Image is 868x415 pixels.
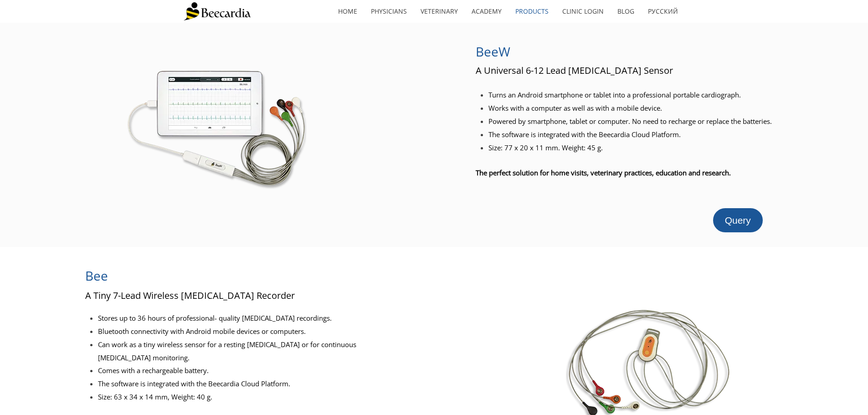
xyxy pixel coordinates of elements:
a: Русский [641,1,685,22]
a: Veterinary [414,1,465,22]
span: Works with a computer as well as with a mobile device. [488,103,662,113]
a: Products [508,1,555,22]
span: A Universal 6-12 Lead [MEDICAL_DATA] Sensor [476,64,673,77]
a: home [331,1,364,22]
span: The software is integrated with the Beecardia Cloud Platform. [98,379,290,388]
span: The software is integrated with the Beecardia Cloud Platform. [488,130,681,139]
a: Clinic Login [555,1,611,22]
span: Turns an Android smartphone or tablet into a professional portable cardiograph. [488,90,741,99]
a: Query [713,208,763,232]
a: Academy [465,1,508,22]
span: Query [725,215,751,225]
span: A Tiny 7-Lead Wireless [MEDICAL_DATA] Recorder [85,289,295,302]
img: Beecardia [184,2,251,20]
span: BeeW [476,43,510,60]
span: Size: 63 x 34 x 14 mm, Weight: 40 g. [98,392,212,401]
span: Bee [85,267,108,284]
span: Can work as a tiny wireless sensor for a resting [MEDICAL_DATA] or for continuous [MEDICAL_DATA] ... [98,340,356,362]
a: Blog [611,1,641,22]
span: Bluetooth connectivity with Android mobile devices or computers. [98,327,306,336]
a: Physicians [364,1,414,22]
span: Comes with a rechargeable battery. [98,366,209,375]
span: The perfect solution for home visits, veterinary practices, education and research. [476,168,731,177]
span: Powered by smartphone, tablet or computer. No need to recharge or replace the batteries. [488,117,772,126]
span: Stores up to 36 hours of professional- quality [MEDICAL_DATA] recordings. [98,313,332,323]
span: Size: 77 x 20 x 11 mm. Weight: 45 g. [488,143,603,152]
